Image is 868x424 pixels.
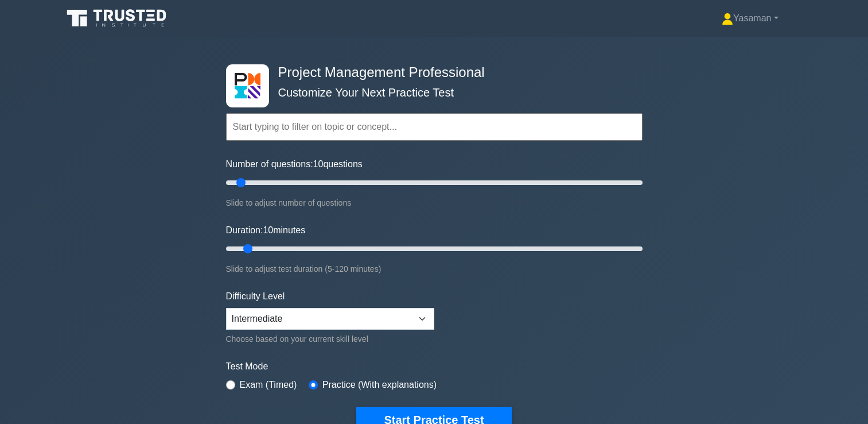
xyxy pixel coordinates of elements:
[226,290,285,303] label: Difficulty Level
[226,332,434,346] div: Choose based on your current skill level
[240,378,297,392] label: Exam (Timed)
[263,225,273,235] span: 10
[322,378,437,392] label: Practice (With explanations)
[226,157,363,171] label: Number of questions: questions
[694,7,805,30] a: Yasaman
[226,113,643,141] input: Start typing to filter on topic or concept...
[313,159,324,169] span: 10
[274,64,586,81] h4: Project Management Professional
[226,262,643,276] div: Slide to adjust test duration (5-120 minutes)
[226,223,306,237] label: Duration: minutes
[226,360,643,373] label: Test Mode
[226,196,643,210] div: Slide to adjust number of questions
